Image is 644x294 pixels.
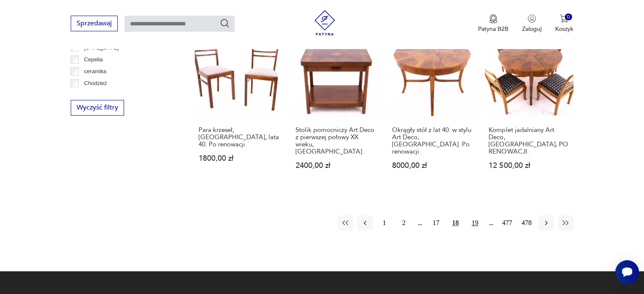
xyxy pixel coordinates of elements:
[84,55,103,64] p: Cepelia
[292,32,380,186] a: Stolik pomocniczy Art Deco z pierwszej połowy XX wieku, Polska.Stolik pomocniczy Art Deco z pierw...
[392,162,473,169] p: 8000,00 zł
[312,10,337,36] img: Patyna - sklep z meblami i dekoracjami vintage
[478,25,509,33] p: Patyna B2B
[467,215,483,231] button: 19
[428,215,444,231] button: 17
[392,126,473,155] h3: Okrągły stół z lat 40. w stylu Art Deco, [GEOGRAPHIC_DATA]. Po renowacji.
[555,25,573,33] p: Koszyk
[84,67,107,76] p: ceramika
[519,215,534,231] button: 478
[296,126,376,155] h3: Stolik pomocniczy Art Deco z pierwszej połowy XX wieku, [GEOGRAPHIC_DATA].
[71,21,118,27] a: Sprzedawaj
[555,14,573,33] button: 0Koszyk
[528,14,536,23] img: Ikonka użytkownika
[71,100,124,115] button: Wyczyść filtry
[478,14,509,33] a: Ikona medaluPatyna B2B
[396,215,412,231] button: 2
[377,215,392,231] button: 1
[522,25,542,33] p: Zaloguj
[522,14,542,33] button: Zaloguj
[489,162,569,169] p: 12 500,00 zł
[388,32,476,186] a: Okrągły stół z lat 40. w stylu Art Deco, Polska. Po renowacji.Okrągły stół z lat 40. w stylu Art ...
[560,14,568,23] img: Ikona koszyka
[478,14,509,33] button: Patyna B2B
[485,32,573,186] a: Komplet jadalniany Art Deco, Polska, PO RENOWACJI.Komplet jadalniany Art Deco, [GEOGRAPHIC_DATA],...
[489,126,569,155] h3: Komplet jadalniany Art Deco, [GEOGRAPHIC_DATA], PO RENOWACJI.
[489,14,498,24] img: Ikona medalu
[199,126,279,148] h3: Para krzeseł, [GEOGRAPHIC_DATA], lata 40. Po renowacji.
[565,14,572,21] div: 0
[220,18,230,28] button: Szukaj
[195,32,283,186] a: Para krzeseł, Polska, lata 40. Po renowacji.Para krzeseł, [GEOGRAPHIC_DATA], lata 40. Po renowacj...
[84,91,105,100] p: Ćmielów
[71,16,118,31] button: Sprzedawaj
[84,79,107,88] p: Chodzież
[199,155,279,162] p: 1800,00 zł
[448,215,463,231] button: 18
[296,162,376,169] p: 2400,00 zł
[500,215,515,231] button: 477
[615,260,639,284] iframe: Smartsupp widget button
